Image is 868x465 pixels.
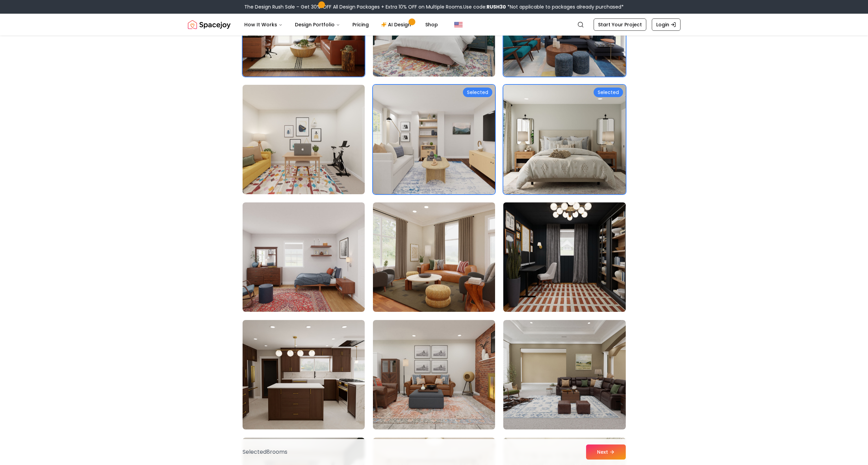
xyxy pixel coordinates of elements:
[594,88,623,97] div: Selected
[586,444,626,460] button: Next
[463,3,506,10] span: Use code:
[594,18,646,31] a: Start Your Project
[463,88,492,97] div: Selected
[188,18,231,31] a: Spacejoy
[420,18,443,31] a: Shop
[244,3,624,10] div: The Design Rush Sale – Get 30% OFF All Design Packages + Extra 10% OFF on Multiple Rooms.
[188,18,231,31] img: Spacejoy Logo
[500,200,629,315] img: Room room-18
[188,14,681,36] nav: Global
[243,448,287,456] p: Selected 8 room s
[243,202,365,312] img: Room room-16
[376,18,418,31] a: AI Design
[373,85,495,194] img: Room room-14
[239,18,288,31] button: How It Works
[243,320,365,429] img: Room room-19
[503,320,625,429] img: Room room-21
[506,3,624,10] span: *Not applicable to packages already purchased*
[347,18,374,31] a: Pricing
[652,18,681,31] a: Login
[243,85,365,194] img: Room room-13
[289,18,346,31] button: Design Portfolio
[373,202,495,312] img: Room room-17
[487,3,506,10] b: RUSH30
[503,85,625,194] img: Room room-15
[239,18,443,31] nav: Main
[454,21,463,29] img: United States
[373,320,495,429] img: Room room-20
